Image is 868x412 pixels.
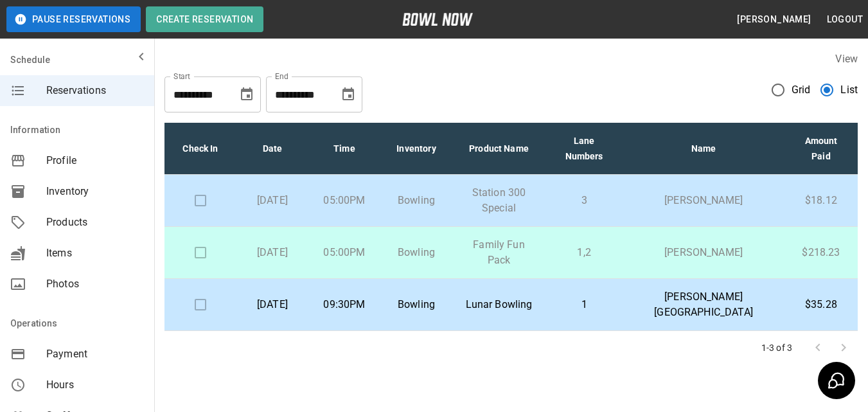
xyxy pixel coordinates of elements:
p: [PERSON_NAME][GEOGRAPHIC_DATA] [633,289,774,320]
p: 1,2 [556,245,612,260]
th: Check In [164,123,236,175]
p: Bowling [391,245,442,260]
p: [PERSON_NAME] [633,245,774,260]
p: Bowling [391,297,442,312]
button: Create Reservation [146,6,263,32]
span: List [840,82,858,98]
p: 1-3 of 3 [761,341,792,354]
th: Name [623,123,784,175]
span: Hours [46,377,144,393]
p: Bowling [391,193,442,208]
th: Amount Paid [784,123,858,175]
span: Grid [792,82,811,98]
button: [PERSON_NAME] [732,8,816,31]
p: 05:00PM [319,193,370,208]
p: Station 300 Special [463,185,535,216]
p: $18.12 [795,193,847,208]
p: 09:30PM [319,297,370,312]
p: [DATE] [247,193,298,208]
span: Profile [46,153,144,168]
p: [DATE] [247,297,298,312]
p: 1 [556,297,612,312]
p: $35.28 [795,297,847,312]
p: $218.23 [795,245,847,260]
span: Reservations [46,83,144,98]
span: Products [46,215,144,230]
img: logo [402,13,473,26]
span: Photos [46,276,144,292]
th: Date [236,123,308,175]
p: Family Fun Pack [463,237,535,268]
p: 3 [556,193,612,208]
span: Payment [46,346,144,362]
button: Pause Reservations [6,6,141,32]
p: [PERSON_NAME] [633,193,774,208]
p: [DATE] [247,245,298,260]
span: Inventory [46,184,144,199]
p: 05:00PM [319,245,370,260]
p: Lunar Bowling [463,297,535,312]
label: View [835,53,858,65]
th: Product Name [452,123,545,175]
span: Items [46,246,144,261]
button: Choose date, selected date is Sep 30, 2025 [335,82,361,107]
th: Time [308,123,380,175]
button: Logout [822,8,868,31]
button: Choose date, selected date is Aug 30, 2025 [234,82,260,107]
th: Inventory [380,123,452,175]
th: Lane Numbers [545,123,623,175]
